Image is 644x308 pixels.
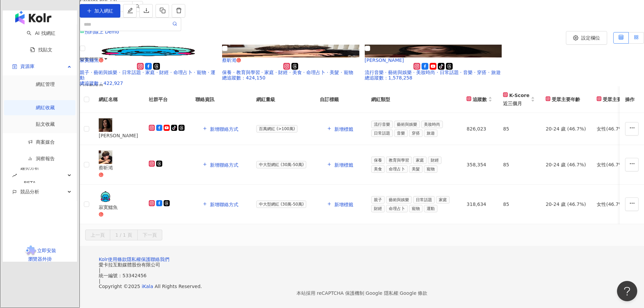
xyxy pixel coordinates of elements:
[24,245,37,256] img: chrome extension
[99,190,112,204] img: KOL Avatar
[428,157,442,164] span: 財經
[424,205,437,212] span: 運動
[371,165,385,173] span: 美食
[409,129,423,137] span: 穿搭
[30,47,52,52] a: 找貼文
[296,289,427,297] span: 本站採用 reCAPTCHA 保護機制
[620,86,644,113] th: 操作
[12,173,17,178] span: rise
[386,205,408,212] span: 命理占卜
[314,86,366,113] th: 自訂標籤
[127,257,150,262] a: 隱私權保護
[467,125,492,133] div: 826,023
[222,75,265,80] span: 總追蹤數 ： 424,150
[80,57,99,63] span: 寂寞鱷魚
[597,125,631,133] div: 女性
[581,35,600,41] span: 設定欄位
[424,165,437,173] span: 寵物
[87,8,92,13] span: plus
[256,125,297,133] span: 百萬網紅 (>100萬)
[222,45,359,57] img: KOL Avatar
[127,7,133,14] span: edit
[15,11,51,24] img: logo
[94,8,113,14] span: 加入網紅
[503,200,535,208] div: 85
[503,92,529,99] div: K-Score
[371,157,385,164] span: 保養
[546,96,586,103] div: 受眾主要年齡
[597,161,631,168] div: 女性
[99,284,625,289] div: Copyright © 2025 All Rights Reserved.
[142,284,153,289] a: iKala
[606,125,625,133] div: (46.7%)
[80,80,123,86] span: 總追蹤數 ： 422,927
[36,81,55,87] a: 網紅管理
[176,7,182,14] span: delete
[365,45,502,57] img: KOL Avatar
[409,205,423,212] span: 寵物
[566,31,607,45] button: 設定欄位
[366,86,461,113] th: 網紅類型
[371,121,393,128] span: 流行音樂
[143,86,190,113] th: 社群平台
[394,129,408,137] span: 音樂
[80,70,217,80] div: 親子 · 藝術與娛樂 · 日常話題 · 家庭 · 財經 · 命理占卜 · 寵物 · 運動
[251,86,314,113] th: 網紅量級
[617,281,637,301] iframe: Help Scout Beacon - Open
[394,121,420,128] span: 藝術與娛樂
[597,200,631,208] div: 女性
[135,4,140,9] span: search
[467,200,492,208] div: 318,634
[365,75,412,80] span: 總追蹤數 ： 1,578,258
[386,165,408,173] span: 命理占卜
[606,200,625,208] div: (46.7%)
[398,290,400,296] span: |
[210,202,238,207] span: 新增聯絡方式
[386,157,412,164] span: 教育與學習
[371,205,385,212] span: 財經
[99,273,625,278] div: 統一編號：53342456
[222,70,359,75] div: 保養 · 教育與學習 · 家庭 · 財經 · 美食 · 命理占卜 · 美髮 · 寵物
[222,57,236,63] span: 蔡昕澔
[20,184,39,199] span: 競品分析
[467,161,492,168] div: 358,354
[137,230,162,240] button: 下一頁
[99,118,112,132] img: KOL Avatar
[80,4,120,18] button: 加入網紅
[20,175,39,191] div: BETA
[421,121,443,128] span: 美妝時尚
[366,290,398,296] a: Google 隱私權
[467,96,487,103] div: 追蹤數
[20,59,34,74] span: 資源庫
[503,100,529,107] span: 近三個月
[413,157,427,164] span: 家庭
[99,150,112,164] img: KOL Avatar
[334,126,353,132] span: 新增標籤
[365,70,502,75] div: 流行音樂 · 藝術與娛樂 · 美妝時尚 · 日常話題 · 音樂 · 穿搭 · 旅遊
[150,257,169,262] a: 聯絡我們
[195,122,245,136] button: 新增聯絡方式
[436,196,450,204] span: 家庭
[409,165,423,173] span: 美髮
[28,156,55,161] a: 洞察報告
[85,230,110,240] button: 上一頁
[195,158,245,171] button: 新增聯絡方式
[28,139,55,145] a: 商案媒合
[365,57,404,63] span: [PERSON_NAME]
[210,162,238,168] span: 新增聯絡方式
[36,105,55,110] a: 網紅收藏
[371,196,385,204] span: 親子
[108,257,127,262] a: 使用條款
[99,204,138,211] div: 寂寞鱷魚
[93,86,143,113] th: 網紅名稱
[386,196,412,204] span: 藝術與娛樂
[27,30,55,36] a: searchAI 找網紅
[424,129,437,137] span: 旅遊
[503,125,535,133] div: 85
[597,96,631,103] div: 受眾主要性別
[320,197,360,211] button: 新增標籤
[190,86,251,113] th: 聯絡資訊
[546,200,586,208] div: 20-24 歲 (46.7%)
[334,202,353,207] span: 新增標籤
[143,7,149,14] span: download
